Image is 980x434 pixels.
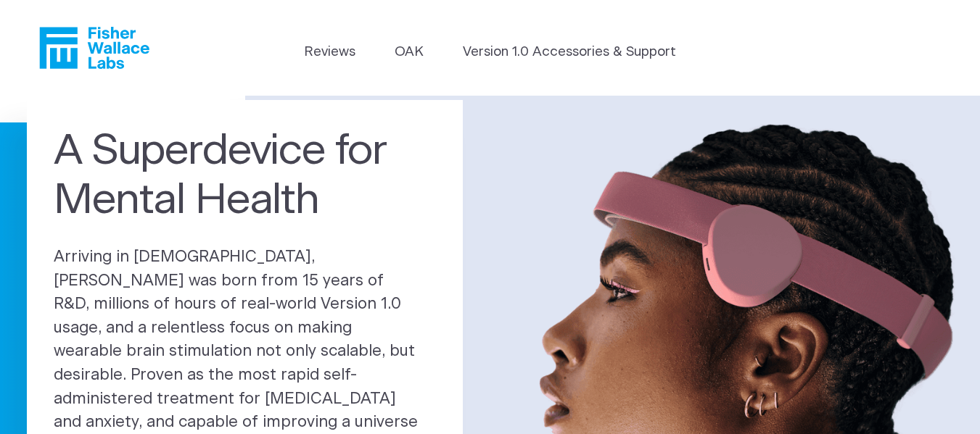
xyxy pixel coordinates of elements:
a: Fisher Wallace [39,27,149,69]
a: Version 1.0 Accessories & Support [463,42,676,62]
a: Reviews [304,42,355,62]
a: OAK [395,42,424,62]
h1: A Superdevice for Mental Health [54,127,436,225]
